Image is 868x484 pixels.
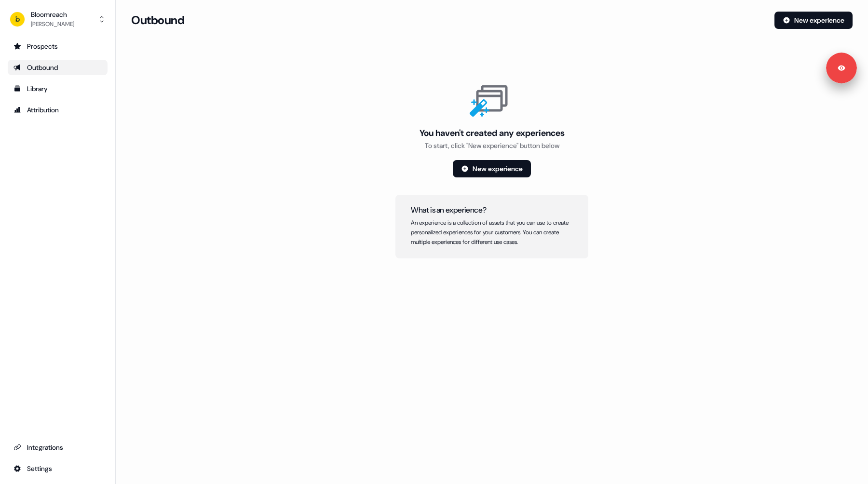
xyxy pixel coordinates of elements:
button: Bloomreach[PERSON_NAME] [8,8,108,31]
a: Go to attribution [8,102,108,118]
div: Bloomreach [31,10,74,19]
div: Outbound [14,63,102,72]
div: Attribution [14,105,102,115]
div: Library [14,84,102,94]
a: Go to integrations [8,461,108,476]
div: To start, click "New experience" button below [425,141,559,150]
button: New experience [774,12,853,29]
h5: What is an experience? [411,206,573,214]
a: New experience [453,152,531,177]
div: You haven't created any experiences [420,127,565,139]
div: Prospects [14,41,102,51]
a: Go to integrations [8,440,108,455]
a: Go to templates [8,81,108,96]
h3: Outbound [131,13,184,27]
div: An experience is a collection of assets that you can use to create personalized experiences for y... [411,218,573,247]
button: New experience [453,160,531,177]
div: Integrations [14,443,102,452]
div: Settings [14,464,102,473]
div: [PERSON_NAME] [31,19,74,29]
a: Go to prospects [8,39,108,54]
a: Go to outbound experience [8,60,108,75]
